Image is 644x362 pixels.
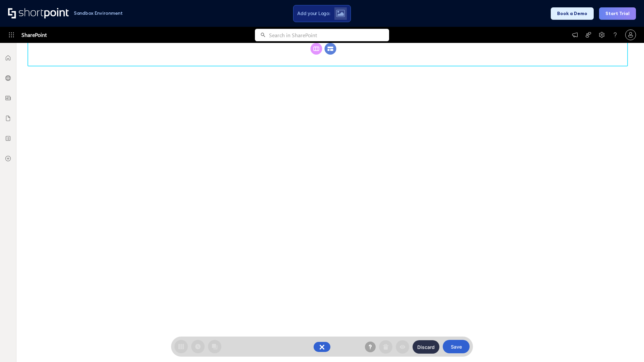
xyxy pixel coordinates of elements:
button: Book a Demo [551,7,594,20]
iframe: Chat Widget [610,330,644,362]
button: Discard [413,340,439,354]
span: SharePoint [21,27,47,43]
input: Search in SharePoint [269,29,389,41]
span: Add your Logo: [297,10,330,16]
button: Start Trial [599,7,636,20]
button: Save [443,340,470,353]
h1: Sandbox Environment [74,11,123,15]
img: Upload logo [336,10,345,17]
